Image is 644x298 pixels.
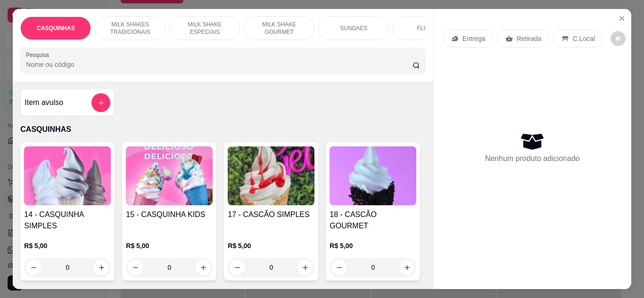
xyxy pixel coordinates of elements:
[330,209,416,232] h4: 18 - CASCÃO GOURMET
[24,146,111,205] img: product-image
[126,241,213,250] p: R$ 5,00
[340,24,367,32] p: SUNDAES
[126,209,213,220] h4: 15 - CASQUINHA KIDS
[26,51,52,59] label: Pesquisa
[611,31,626,46] button: decrease-product-quantity
[252,21,306,36] p: MILK SHAKE GOURMET
[614,11,629,26] button: Close
[417,24,439,32] p: FLURRY
[26,60,413,69] input: Pesquisa
[330,146,416,205] img: product-image
[37,24,75,32] p: CASQUINHAS
[228,241,314,250] p: R$ 5,00
[177,21,232,36] p: MILK SHAKE ESPECIAIS
[24,209,111,232] h4: 14 - CASQUINHA SIMPLES
[573,34,595,43] p: C.Local
[91,93,110,112] button: add-separate-item
[330,241,416,250] p: R$ 5,00
[228,146,314,205] img: product-image
[228,209,314,220] h4: 17 - CASCÃO SIMPLES
[462,34,486,43] p: Entrega
[20,124,425,135] p: CASQUINHAS
[24,241,111,250] p: R$ 5,00
[25,97,63,108] h4: Item avulso
[126,146,213,205] img: product-image
[485,153,580,164] p: Nenhum produto adicionado
[517,34,542,43] p: Retirada
[103,21,157,36] p: MILK SHAKES TRADICIONAIS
